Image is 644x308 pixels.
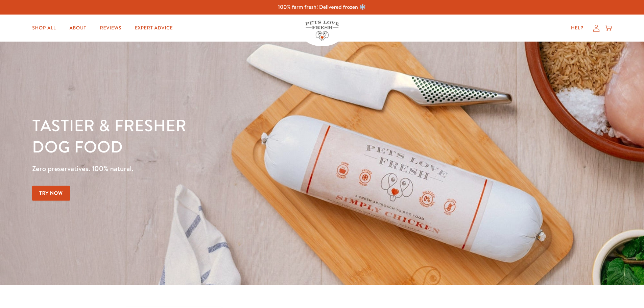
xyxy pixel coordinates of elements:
[566,21,589,35] a: Help
[32,163,419,175] p: Zero preservatives. 100% natural.
[95,21,127,35] a: Reviews
[32,186,70,201] a: Try Now
[32,115,419,158] h1: Tastier & fresher dog food
[64,21,92,35] a: About
[305,21,339,41] img: Pets Love Fresh
[129,21,178,35] a: Expert Advice
[27,21,61,35] a: Shop All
